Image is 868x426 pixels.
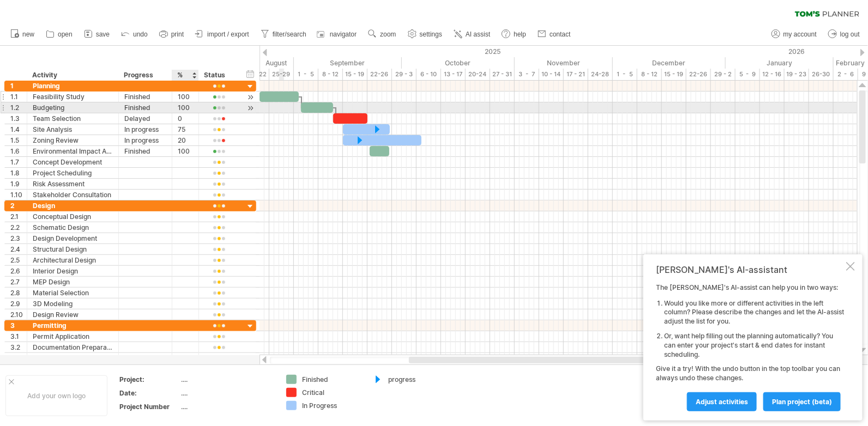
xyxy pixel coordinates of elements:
div: 2.4 [10,244,27,254]
div: 13 - 17 [441,69,466,80]
span: AI assist [466,31,490,38]
div: 1 - 5 [613,69,637,80]
div: 24-28 [588,69,613,80]
div: Design [33,200,113,211]
div: 29 - 2 [711,69,736,80]
div: November 2025 [515,57,613,69]
div: 2.6 [10,266,27,276]
div: 1.6 [10,146,27,156]
div: progress [388,375,448,384]
a: Adjust activities [687,392,757,411]
div: Design Review [33,309,113,320]
div: 19 - 23 [785,69,809,80]
span: new [22,31,34,38]
div: 10 - 14 [539,69,564,80]
span: plan project (beta) [772,398,832,406]
a: open [43,27,76,41]
div: .... [182,402,273,411]
div: The [PERSON_NAME]'s AI-assist can help you in two ways: Give it a try! With the undo button in th... [656,283,844,411]
div: 1.4 [10,124,27,135]
div: 100 [178,146,193,156]
a: my account [769,27,820,41]
div: 1.9 [10,179,27,189]
div: September 2025 [294,57,402,69]
div: January 2026 [726,57,834,69]
div: Date: [119,388,179,398]
div: 100 [178,102,193,113]
div: 3.1 [10,331,27,342]
a: help [499,27,529,41]
div: Design Development [33,233,113,244]
div: 2.7 [10,277,27,287]
div: 25-29 [269,69,294,80]
div: scroll to activity [245,102,256,114]
div: 2.1 [10,211,27,222]
div: 2.3 [10,233,27,244]
a: import / export [192,27,252,41]
span: my account [783,31,817,38]
div: 22-26 [686,69,711,80]
div: December 2025 [613,57,726,69]
div: Feasibility Study [33,92,113,102]
div: 1.10 [10,190,27,200]
span: Adjust activities [696,398,748,406]
div: 1 - 5 [294,69,318,80]
div: Budgeting [33,102,113,113]
div: Environmental Impact Assessment [33,146,113,156]
div: Zoning Review [33,135,113,145]
div: Site Analysis [33,124,113,135]
div: Critical [302,388,361,397]
div: 26-30 [809,69,834,80]
a: contact [535,27,574,41]
a: log out [825,27,863,41]
div: 2 [10,200,27,211]
div: Documentation Preparation [33,342,113,352]
div: Architectural Design [33,255,113,265]
div: 20 [178,135,193,145]
div: Schematic Design [33,222,113,233]
div: 3 - 7 [515,69,539,80]
a: navigator [315,27,360,41]
span: contact [550,31,571,38]
div: 1.1 [10,92,27,102]
div: 8 - 12 [637,69,662,80]
div: Delayed [124,113,166,124]
span: save [96,31,110,38]
div: 22-26 [367,69,392,80]
div: 2.10 [10,309,27,320]
div: Project Number [119,402,179,411]
div: Finished [124,146,166,156]
div: Stakeholder Consultation [33,190,113,200]
span: log out [840,31,860,38]
div: 3.2 [10,342,27,352]
span: help [514,31,526,38]
div: Concept Development [33,157,113,167]
span: navigator [330,31,357,38]
div: Conceptual Design [33,211,113,222]
div: .... [182,388,273,398]
span: undo [133,31,148,38]
div: 29 - 3 [392,69,417,80]
div: 12 - 16 [760,69,785,80]
div: Structural Design [33,244,113,254]
div: Permitting [33,320,113,331]
div: MEP Design [33,277,113,287]
a: AI assist [451,27,493,41]
a: settings [405,27,445,41]
div: Progress [124,70,166,81]
div: 3D Modeling [33,299,113,309]
div: Status [204,70,233,81]
div: In progress [124,135,166,145]
div: 20-24 [466,69,490,80]
div: 1.8 [10,168,27,178]
a: plan project (beta) [763,392,841,411]
div: Building Code Review [33,353,113,363]
li: Or, want help filling out the planning automatically? You can enter your project's start & end da... [664,332,844,359]
div: 1 [10,81,27,91]
div: 100 [178,92,193,102]
div: Material Selection [33,288,113,298]
a: new [8,27,38,41]
div: 17 - 21 [564,69,588,80]
div: 2.5 [10,255,27,265]
div: Project Scheduling [33,168,113,178]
